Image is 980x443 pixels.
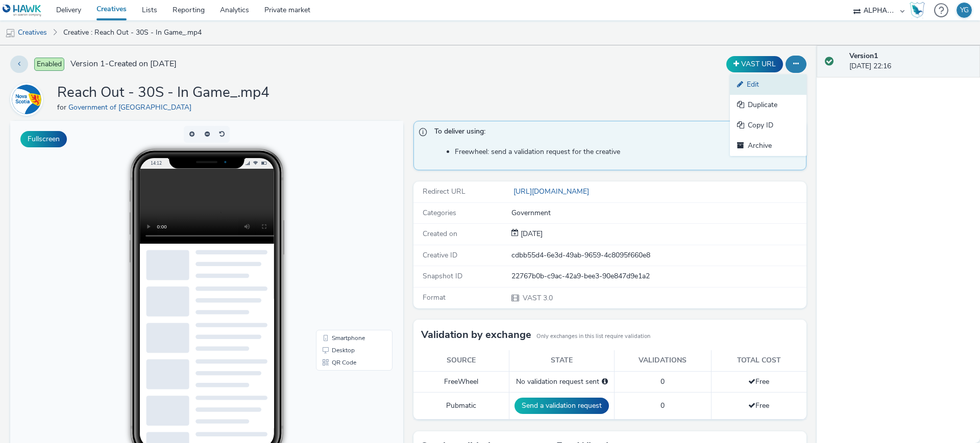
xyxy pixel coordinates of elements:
[10,94,47,104] a: Government of Nova Scotia
[522,293,553,303] span: VAST 3.0
[730,95,806,115] a: Duplicate
[514,377,609,387] div: No validation request sent
[308,236,380,248] li: QR Code
[849,51,972,72] div: [DATE] 22:16
[960,3,969,18] div: YG
[730,74,806,95] a: Edit
[602,377,608,387] div: Please select a deal below and click on Send to send a validation request to FreeWheel.
[519,229,543,239] div: Creation 23 September 2025, 22:16
[423,250,457,260] span: Creative ID
[322,239,346,245] span: QR Code
[910,2,925,18] img: Hawk Academy
[322,214,355,220] span: Smartphone
[423,293,446,302] span: Format
[57,83,269,102] h1: Reach Out - 30S - In Game_.mp4
[536,332,650,341] small: Only exchanges in this list require validation
[413,393,509,420] td: Pubmatic
[724,56,786,72] div: Duplicate the creative as a VAST URL
[514,398,609,414] button: Send a validation request
[511,271,805,281] div: 22767b0b-c9ac-42a9-bee3-90e847d9e1a2
[423,187,465,196] span: Redirect URL
[308,211,380,223] li: Smartphone
[434,126,796,140] span: To deliver using:
[57,102,68,112] span: for
[68,102,195,112] a: Government of [GEOGRAPHIC_DATA]
[322,226,345,232] span: Desktop
[730,115,806,136] a: Copy ID
[455,147,801,157] li: Freewheel: send a validation request for the creative
[711,350,806,371] th: Total cost
[730,136,806,156] a: Archive
[511,250,805,260] div: cdbb55d4-6e3d-49ab-9659-4c8095f660e8
[58,20,207,45] a: Creative : Reach Out - 30S - In Game_.mp4
[519,229,543,239] span: [DATE]
[748,401,769,410] span: Free
[615,350,711,371] th: Validations
[660,377,665,386] span: 0
[34,58,64,71] span: Enabled
[726,56,783,72] button: VAST URL
[413,350,509,371] th: Source
[12,85,41,114] img: Government of Nova Scotia
[421,327,531,343] h3: Validation by exchange
[910,2,929,18] a: Hawk Academy
[20,131,67,147] button: Fullscreen
[423,208,456,218] span: Categories
[140,39,152,45] span: 14:12
[748,377,769,386] span: Free
[70,58,177,70] span: Version 1 - Created on [DATE]
[308,223,380,236] li: Desktop
[423,271,462,281] span: Snapshot ID
[413,371,509,392] td: FreeWheel
[5,28,15,38] img: mobile
[849,51,878,61] strong: Version 1
[3,4,42,17] img: undefined Logo
[511,187,593,196] a: [URL][DOMAIN_NAME]
[509,350,615,371] th: State
[511,208,805,218] div: Government
[660,401,665,410] span: 0
[423,229,457,239] span: Created on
